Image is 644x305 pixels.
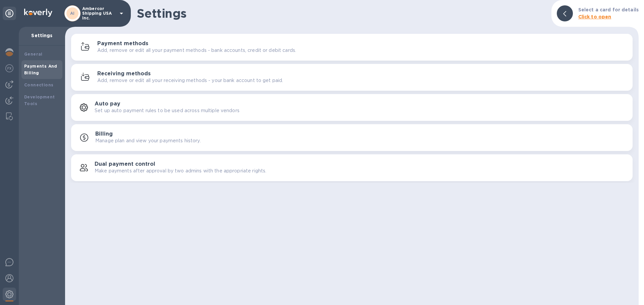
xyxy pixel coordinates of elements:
[3,7,16,20] div: Unpin categories
[97,77,283,84] p: Add, remove or edit all your receiving methods - your bank account to get paid.
[95,107,239,114] p: Set up auto payment rules to be used across multiple vendors
[95,167,266,174] p: Make payments after approval by two admins with the appropriate rights.
[578,7,639,12] b: Select a card for details
[97,71,151,77] h3: Receiving methods
[82,6,116,20] p: Ambercor Shipping USA Inc.
[578,14,611,19] b: Click to open
[137,6,546,20] h1: Settings
[24,9,52,17] img: Logo
[24,94,55,106] b: Development Tools
[97,47,296,54] p: Add, remove or edit all your payment methods - bank accounts, credit or debit cards.
[95,131,113,137] h3: Billing
[24,52,43,57] b: General
[95,161,155,167] h3: Dual payment control
[70,11,75,16] b: AI
[24,82,53,87] b: Connections
[71,154,633,181] button: Dual payment controlMake payments after approval by two admins with the appropriate rights.
[24,64,57,75] b: Payments And Billing
[71,64,633,91] button: Receiving methodsAdd, remove or edit all your receiving methods - your bank account to get paid.
[71,124,633,151] button: BillingManage plan and view your payments history.
[95,137,201,144] p: Manage plan and view your payments history.
[71,34,633,61] button: Payment methodsAdd, remove or edit all your payment methods - bank accounts, credit or debit cards.
[95,101,120,107] h3: Auto pay
[71,94,633,121] button: Auto paySet up auto payment rules to be used across multiple vendors
[97,41,148,47] h3: Payment methods
[24,32,60,39] p: Settings
[5,64,13,72] img: Foreign exchange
